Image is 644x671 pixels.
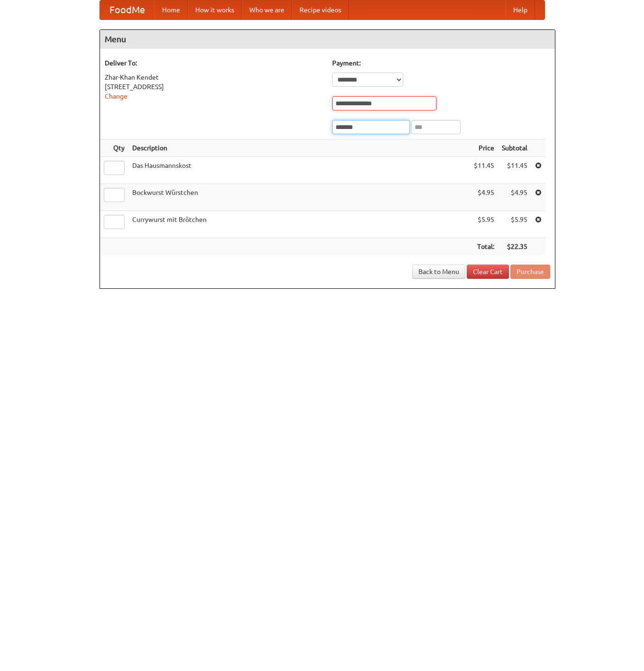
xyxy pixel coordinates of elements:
a: Who we are [242,0,292,19]
div: [STREET_ADDRESS] [105,82,323,92]
a: Home [154,0,188,19]
h5: Payment: [332,58,550,68]
td: $4.95 [470,184,498,211]
td: $4.95 [498,184,531,211]
a: How it works [188,0,242,19]
td: $5.95 [498,211,531,238]
a: Help [506,0,535,19]
h4: Menu [100,30,555,49]
td: $11.45 [470,157,498,184]
a: Recipe videos [292,0,349,19]
td: Das Hausmannskost [128,157,470,184]
button: Purchase [510,265,550,279]
a: Clear Cart [467,265,509,279]
h5: Deliver To: [105,58,323,68]
td: Currywurst mit Brötchen [128,211,470,238]
td: Bockwurst Würstchen [128,184,470,211]
th: Price [470,139,498,157]
th: Subtotal [498,139,531,157]
a: Change [105,92,127,100]
td: $11.45 [498,157,531,184]
th: Qty [100,139,128,157]
th: $22.35 [498,238,531,256]
a: Back to Menu [412,265,465,279]
th: Total: [470,238,498,256]
a: FoodMe [100,0,154,19]
div: Zhar-Khan Kendet [105,73,323,82]
td: $5.95 [470,211,498,238]
th: Description [128,139,470,157]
